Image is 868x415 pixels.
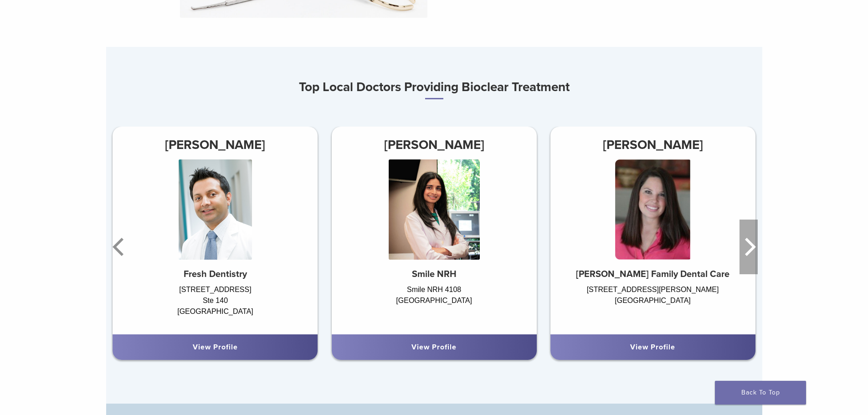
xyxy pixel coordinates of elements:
h3: [PERSON_NAME] [113,134,318,156]
img: Dr. Neelam Dube [389,159,480,260]
h3: [PERSON_NAME] [550,134,755,156]
a: View Profile [193,343,238,352]
button: Next [740,220,758,274]
strong: Smile NRH [412,269,457,280]
img: Dr. Lauren Drennan [615,159,690,260]
h3: [PERSON_NAME] [332,134,537,156]
a: View Profile [411,343,457,352]
button: Previous [111,220,129,274]
img: Dr. Salil Mehta [179,159,252,260]
h3: Top Local Doctors Providing Bioclear Treatment [106,76,762,99]
strong: Fresh Dentistry [184,269,247,280]
div: [STREET_ADDRESS] Ste 140 [GEOGRAPHIC_DATA] [113,284,318,325]
div: [STREET_ADDRESS][PERSON_NAME] [GEOGRAPHIC_DATA] [550,284,755,325]
div: Smile NRH 4108 [GEOGRAPHIC_DATA] [332,284,537,325]
a: Back To Top [715,381,806,405]
a: View Profile [630,343,675,352]
strong: [PERSON_NAME] Family Dental Care [576,269,729,280]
